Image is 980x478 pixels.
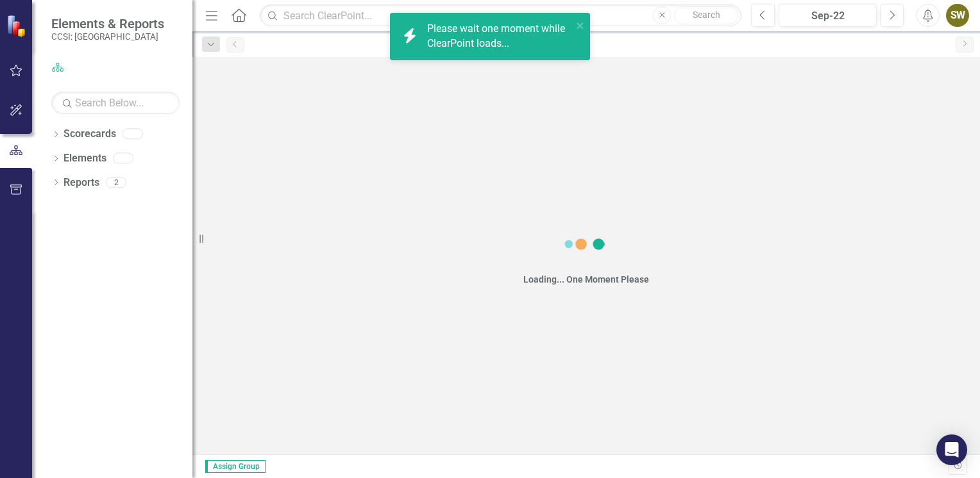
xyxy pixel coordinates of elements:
small: CCSI: [GEOGRAPHIC_DATA] [51,31,164,42]
span: Search [693,10,720,20]
button: Search [674,6,738,24]
button: close [576,18,585,33]
span: Elements & Reports [51,16,164,31]
div: Open Intercom Messenger [936,434,967,465]
button: Sep-22 [779,4,877,27]
input: Search Below... [51,92,180,114]
button: SW [946,4,969,27]
div: Loading... One Moment Please [523,273,649,286]
span: Assign Group [205,460,266,473]
div: Sep-22 [783,8,872,24]
input: Search ClearPoint... [260,4,741,27]
a: Reports [63,176,99,190]
div: Please wait one moment while ClearPoint loads... [427,22,572,51]
a: Scorecards [63,127,116,142]
div: 2 [106,177,126,188]
img: ClearPoint Strategy [6,15,29,37]
a: Elements [63,151,106,166]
